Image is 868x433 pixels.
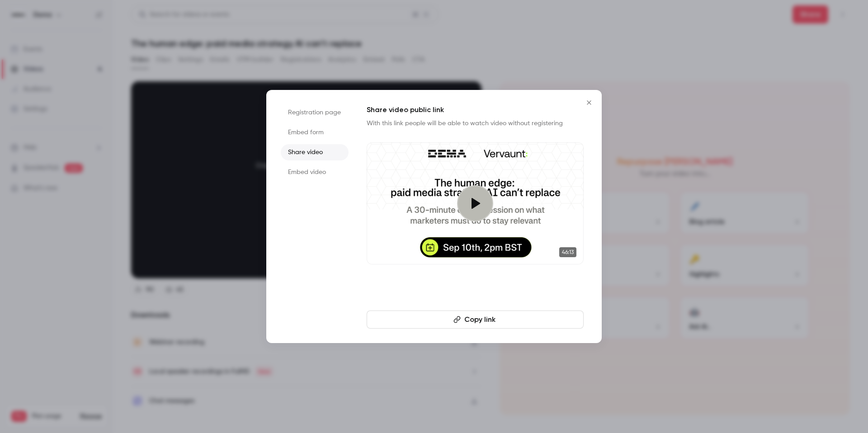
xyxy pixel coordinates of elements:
li: Embed form [281,124,349,141]
li: Share video [281,144,349,160]
li: Embed video [281,164,349,180]
a: 46:13 [367,142,584,264]
p: With this link people will be able to watch video without registering [367,119,584,128]
li: Registration page [281,104,349,121]
button: Copy link [367,311,584,329]
span: 46:13 [559,247,576,257]
button: Close [580,94,598,112]
h1: Share video public link [367,104,584,115]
